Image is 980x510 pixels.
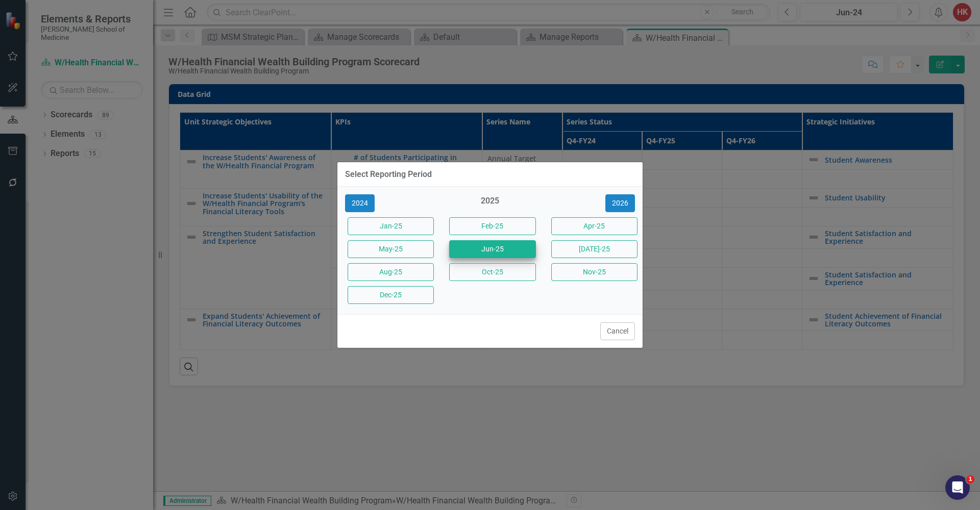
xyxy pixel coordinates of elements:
div: Select Reporting Period [345,170,432,179]
span: 1 [966,475,974,483]
button: Cancel [600,322,635,340]
button: Nov-25 [551,263,638,281]
button: Jan-25 [348,217,434,235]
iframe: Intercom live chat [945,475,970,500]
div: 2025 [447,195,533,212]
button: Jun-25 [449,240,535,258]
button: 2026 [605,194,635,212]
button: Apr-25 [551,217,638,235]
button: Dec-25 [348,286,434,304]
button: Feb-25 [449,217,535,235]
button: 2024 [345,194,375,212]
button: May-25 [348,240,434,258]
button: Oct-25 [449,263,535,281]
button: Aug-25 [348,263,434,281]
button: [DATE]-25 [551,240,638,258]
